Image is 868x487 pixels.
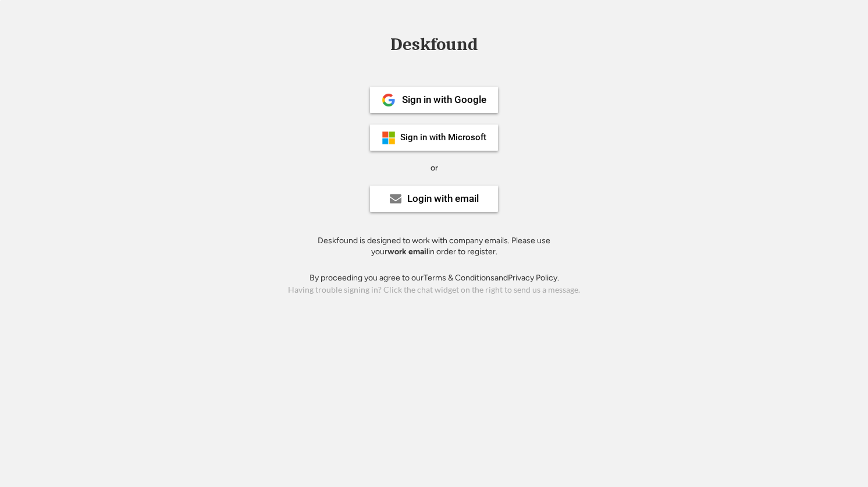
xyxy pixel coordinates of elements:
[387,247,428,257] strong: work email
[310,272,559,284] div: By proceeding you agree to our and
[402,95,486,105] div: Sign in with Google
[400,133,486,142] div: Sign in with Microsoft
[407,194,479,204] div: Login with email
[385,35,483,54] div: Deskfound
[431,162,438,174] div: or
[382,131,396,145] img: ms-symbollockup_mssymbol_19.png
[303,235,565,258] div: Deskfound is designed to work with company emails. Please use your in order to register.
[382,93,396,107] img: 1024px-Google__G__Logo.svg.png
[424,273,495,283] a: Terms & Conditions
[508,273,559,283] a: Privacy Policy.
